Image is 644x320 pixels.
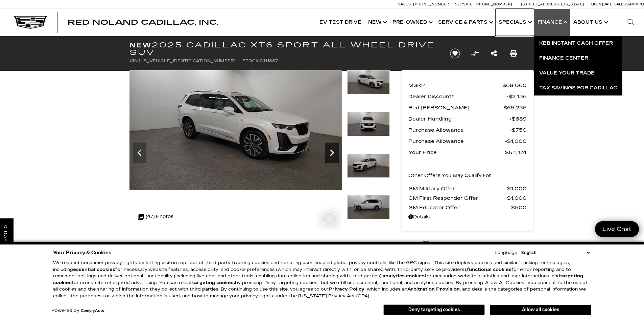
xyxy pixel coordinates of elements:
strong: essential cookies [73,267,115,272]
strong: targeting cookies [53,273,583,285]
div: Language: [495,251,518,255]
span: $68,060 [502,81,527,90]
strong: Arbitration Provision [407,286,460,292]
span: $1,000 [507,184,527,193]
img: New 2025 Crystal White Tricoat Cadillac Sport image 4 [347,153,390,178]
img: Cadillac Dark Logo with Cadillac White Text [14,16,47,29]
h1: 2025 Cadillac XT6 Sport All Wheel Drive SUV [129,41,439,56]
p: We respect consumer privacy rights by letting visitors opt out of third-party tracking cookies an... [53,260,591,299]
a: Dealer Handling $689 [408,114,527,124]
div: Next [325,143,339,163]
a: About Us [570,9,610,36]
div: Search [617,9,644,36]
button: Save vehicle [448,48,462,59]
span: Purchase Allowance [408,125,510,135]
img: New 2025 Crystal White Tricoat Cadillac Sport image 5 [347,195,390,219]
a: GM Military Offer $1,000 [408,184,527,193]
div: (47) Photos [135,209,177,225]
span: $1,000 [505,136,527,146]
span: [PHONE_NUMBER] [475,2,512,6]
span: Purchase Allowance [408,136,505,146]
a: Specials [495,9,534,36]
button: Allow all cookies [490,305,591,315]
a: Share this New 2025 Cadillac XT6 Sport All Wheel Drive SUV [491,49,497,58]
span: $2,136 [506,92,527,101]
a: MSRP $68,060 [408,81,527,90]
a: Live Chat [595,221,639,237]
button: Deny targeting cookies [383,304,485,315]
span: Sales: [614,2,626,6]
span: GM First Responder Offer [408,193,507,203]
span: GM Military Offer [408,184,507,193]
span: Open [DATE] [591,2,614,6]
a: ComplyAuto [81,309,104,313]
a: Finance [534,9,570,36]
span: $689 [509,114,527,124]
span: C111887 [260,59,278,63]
span: $1,000 [507,193,527,203]
a: Tax Savings for Cadillac [534,81,622,95]
u: Privacy Policy [329,286,364,292]
span: MSRP [408,81,502,90]
a: KBB Instant Cash Offer [534,36,622,51]
p: Other Offers You May Qualify For [408,171,491,180]
a: Pre-Owned [389,9,435,36]
a: Value Your Trade [534,66,622,81]
a: Service & Parts [435,9,495,36]
a: Finance Center [534,51,622,66]
span: Dealer Handling [408,114,509,124]
span: Red [PERSON_NAME] [408,103,503,112]
a: Details [408,212,527,222]
a: Purchase Allowance $750 [408,125,527,135]
a: Dealer Discount* $2,136 [408,92,527,101]
button: Compare Vehicle [470,48,480,59]
span: [PHONE_NUMBER] [413,2,451,6]
span: [US_VEHICLE_IDENTIFICATION_NUMBER] [139,59,236,63]
a: New [365,9,389,36]
span: $64,174 [505,148,527,157]
a: Your Price $64,174 [408,148,527,157]
select: Language Select [520,249,591,256]
a: GM First Responder Offer $1,000 [408,193,527,203]
span: $750 [510,125,527,135]
span: Dealer Discount* [408,92,506,101]
span: $65,235 [503,103,527,112]
span: Your Price [408,148,505,157]
div: Powered by [51,308,104,313]
img: New 2025 Crystal White Tricoat Cadillac Sport image 3 [347,112,390,136]
strong: targeting cookies [192,280,235,285]
img: New 2025 Crystal White Tricoat Cadillac Sport image 2 [347,70,390,94]
strong: functional cookies [467,267,511,272]
span: $500 [511,203,527,212]
a: Purchase Allowance $1,000 [408,136,527,146]
a: Service: [PHONE_NUMBER] [453,2,514,6]
span: Sales: [398,2,412,6]
img: New 2025 Crystal White Tricoat Cadillac Sport image 2 [129,70,342,190]
strong: analytics cookies [382,273,425,279]
span: Live Chat [599,225,635,233]
div: Previous [133,143,146,163]
span: Service: [455,2,474,6]
a: GM Educator Offer $500 [408,203,527,212]
strong: New [129,41,152,49]
a: Sales: [PHONE_NUMBER] [398,2,453,6]
span: Your Privacy & Cookies [53,248,112,257]
span: Stock: [242,59,260,63]
a: Red Noland Cadillac, Inc. [68,19,218,26]
a: Print this New 2025 Cadillac XT6 Sport All Wheel Drive SUV [510,49,517,58]
span: Red Noland Cadillac, Inc. [68,18,218,26]
a: EV Test Drive [316,9,365,36]
a: Red [PERSON_NAME] $65,235 [408,103,527,112]
span: VIN: [129,59,139,63]
span: GM Educator Offer [408,203,511,212]
span: 9 AM-6 PM [626,2,644,6]
a: [STREET_ADDRESS][US_STATE] [521,2,585,6]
